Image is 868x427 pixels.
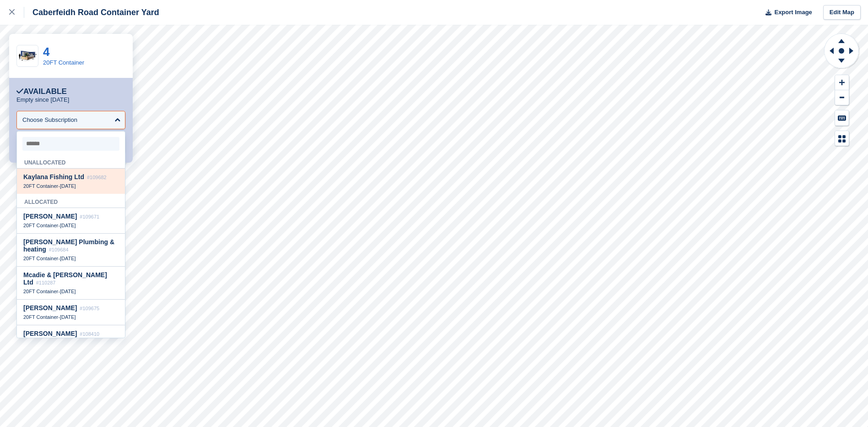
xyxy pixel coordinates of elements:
div: - [23,314,119,320]
div: Choose Subscription [22,115,77,125]
button: Map Legend [835,131,849,146]
span: Mcadie & [PERSON_NAME] Ltd [23,271,107,286]
span: 20FT Container [23,256,58,261]
button: Export Image [760,5,812,20]
span: Kaylana Fishing Ltd [23,173,84,181]
span: [DATE] [60,183,76,189]
a: Edit Map [823,5,861,20]
button: Zoom Out [835,90,849,105]
span: [DATE] [60,223,76,228]
span: [PERSON_NAME] [23,330,77,337]
a: 4 [43,45,49,59]
div: Unallocated [17,154,125,169]
button: Zoom In [835,75,849,90]
span: 20FT Container [23,223,58,228]
span: [PERSON_NAME] [23,304,77,312]
a: 20FT Container [43,59,84,66]
span: #110287 [36,280,56,285]
div: - [23,222,119,229]
div: - [23,288,119,295]
div: Available [16,87,67,96]
p: Empty since [DATE] [16,96,69,104]
div: - [23,183,119,189]
span: [DATE] [60,256,76,261]
span: #109675 [80,306,99,311]
span: [DATE] [60,289,76,294]
span: [PERSON_NAME] [23,213,77,220]
img: 20-ft-container.jpg [17,48,38,64]
span: Export Image [774,8,812,17]
span: #109684 [49,247,69,252]
span: 20FT Container [23,289,58,294]
div: - [23,255,119,262]
span: #108410 [80,331,99,337]
button: Keyboard Shortcuts [835,110,849,126]
span: 20FT Container [23,183,58,189]
span: #109682 [87,175,107,180]
span: 20FT Container [23,314,58,320]
div: Caberfeidh Road Container Yard [24,7,159,18]
span: [DATE] [60,314,76,320]
span: #109671 [80,214,99,219]
div: Allocated [17,194,125,208]
span: [PERSON_NAME] Plumbing & heating [23,238,114,253]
